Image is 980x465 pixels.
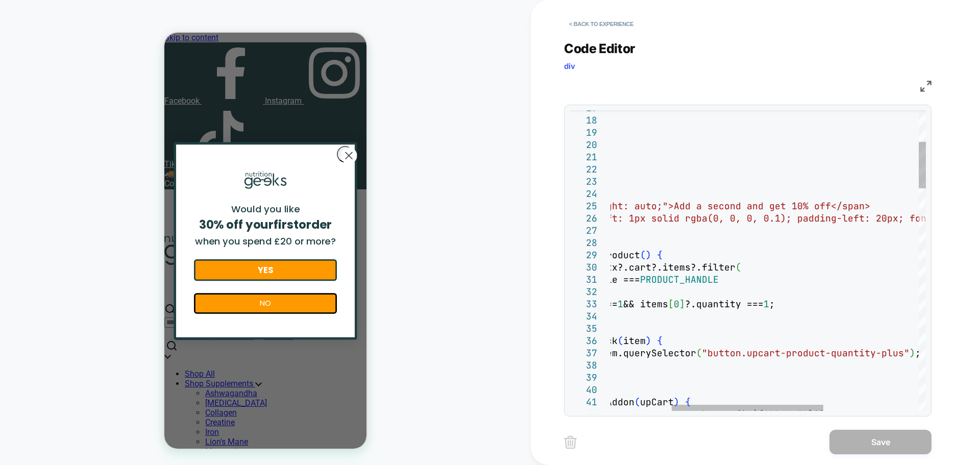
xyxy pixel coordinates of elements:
div: 19 [570,127,597,139]
div: 42 [570,408,597,421]
span: nd get 10% off</span> [752,200,870,212]
span: ( [696,347,702,359]
span: 0 [674,298,679,310]
span: ) [646,335,651,347]
div: 38 [570,359,597,372]
span: 1 [764,298,769,310]
img: b13cf905-4b1c-41bd-8397-cf34267f0ce4.png [78,131,125,164]
span: ) [646,249,651,261]
span: ( [736,261,741,273]
span: Would you like [67,169,135,183]
div: 28 [570,237,597,249]
span: upCart [640,396,674,408]
div: 37 [570,347,597,359]
div: 34 [570,310,597,323]
span: ( [640,249,646,261]
button: NO [30,260,173,281]
div: 30 [570,261,597,274]
span: 1 [618,298,623,310]
span: "button.upcart-product-quantity-plus" [702,347,910,359]
button: YES [30,226,173,248]
button: < Back to experience [564,16,639,32]
span: items = loomi_ctx?.cart?.items?.filter [522,261,736,273]
div: 31 [570,274,597,286]
button: Close dialog [173,113,189,130]
div: 25 [570,200,597,212]
div: 39 [570,372,597,384]
span: item [623,335,646,347]
div: 24 [570,188,597,200]
span: ) [910,347,915,359]
img: delete [564,436,577,449]
span: ?.quantity === [685,298,764,310]
div: 40 [570,384,597,396]
span: ) [674,396,679,408]
div: 32 [570,286,597,298]
div: 27 [570,225,597,237]
div: 36 [570,335,597,347]
div: 26 [570,212,597,225]
div: 41 [570,396,597,408]
span: { [657,335,663,347]
button: Save [829,430,932,454]
span: [ [668,298,674,310]
span: ( [634,396,640,408]
div: 18 [570,114,597,127]
span: && items [623,298,668,310]
div: 21 [570,151,597,163]
div: 33 [570,298,597,310]
span: PRODUCT_HANDLE [640,274,719,285]
span: ] [679,298,685,310]
span: Code Editor [564,41,635,56]
span: ( [618,335,623,347]
div: 20 [570,139,597,151]
span: ; [769,298,775,310]
span: ; [915,347,921,359]
span: <span style="margin-right: auto;">Add a second a [483,200,752,212]
span: { [657,249,663,261]
div: 22 [570,163,597,176]
img: fullscreen [920,81,932,92]
div: 35 [570,323,597,335]
span: when you spend £20 or more? [31,202,171,215]
span: div [564,61,575,71]
div: 23 [570,176,597,188]
div: 29 [570,249,597,261]
span: first [109,183,134,200]
span: 30% off your order [35,183,168,200]
span: <span style="border-left: 1px solid rgba(0, 0, 0 [483,212,752,224]
span: { [685,396,691,408]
